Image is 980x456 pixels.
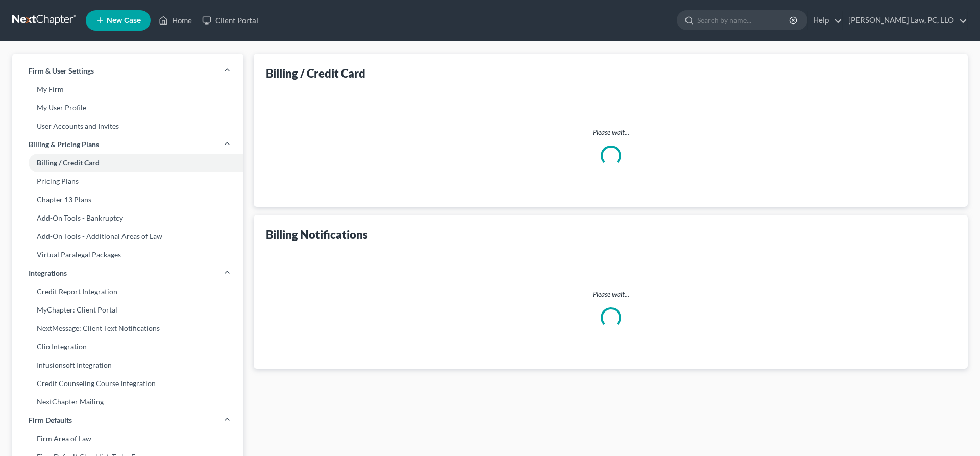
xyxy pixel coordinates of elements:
a: Home [154,11,197,30]
a: Add-On Tools - Bankruptcy [12,209,243,227]
a: My Firm [12,80,243,99]
a: Client Portal [197,11,263,30]
a: Virtual Paralegal Packages [12,246,243,264]
span: Integrations [29,268,67,278]
a: Credit Counseling Course Integration [12,374,243,393]
a: [PERSON_NAME] Law, PC, LLO [843,11,967,30]
a: Credit Report Integration [12,282,243,301]
div: Billing Notifications [266,227,368,242]
div: Billing / Credit Card [266,66,365,81]
a: MyChapter: Client Portal [12,301,243,319]
a: My User Profile [12,99,243,117]
a: Infusionsoft Integration [12,356,243,374]
span: Billing & Pricing Plans [29,139,99,150]
a: Integrations [12,264,243,282]
span: Firm & User Settings [29,66,94,76]
p: Please wait... [274,289,947,299]
a: Firm & User Settings [12,62,243,80]
input: Search by name... [697,11,791,30]
a: Billing / Credit Card [12,154,243,172]
a: NextChapter Mailing [12,393,243,411]
a: NextMessage: Client Text Notifications [12,319,243,338]
a: Firm Defaults [12,411,243,429]
a: Chapter 13 Plans [12,190,243,209]
span: Firm Defaults [29,415,72,425]
a: Pricing Plans [12,172,243,190]
a: Clio Integration [12,338,243,356]
a: Add-On Tools - Additional Areas of Law [12,227,243,246]
p: Please wait... [274,127,947,137]
span: New Case [107,17,141,25]
a: Firm Area of Law [12,429,243,448]
a: Help [808,11,842,30]
a: Billing & Pricing Plans [12,135,243,154]
a: User Accounts and Invites [12,117,243,135]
